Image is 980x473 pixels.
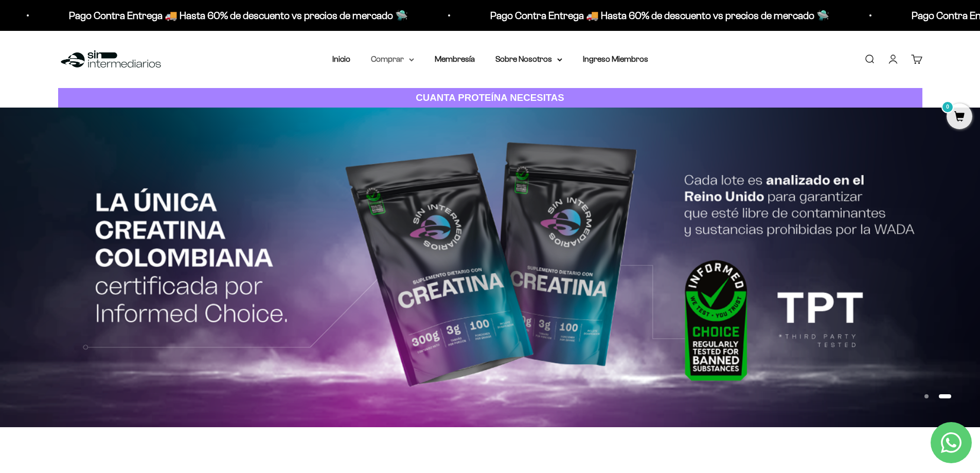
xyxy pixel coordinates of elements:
strong: CUANTA PROTEÍNA NECESITAS [416,92,564,103]
summary: Sobre Nosotros [495,52,562,66]
mark: 0 [941,101,954,113]
a: 0 [947,112,972,123]
a: Inicio [332,55,350,63]
a: Membresía [435,55,475,63]
summary: Comprar [371,52,414,66]
a: Ingreso Miembros [583,55,648,63]
p: Pago Contra Entrega 🚚 Hasta 60% de descuento vs precios de mercado 🛸 [300,7,639,24]
a: CUANTA PROTEÍNA NECESITAS [58,88,922,108]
